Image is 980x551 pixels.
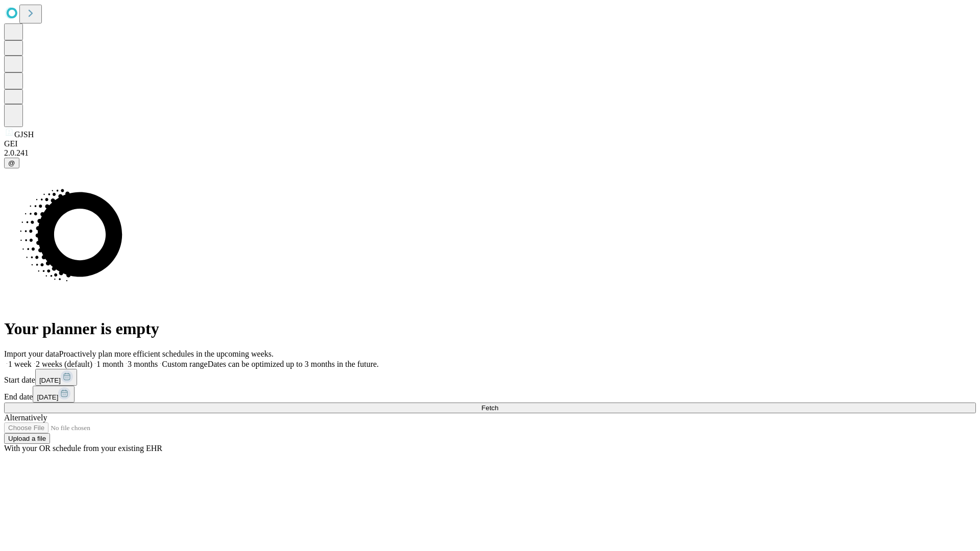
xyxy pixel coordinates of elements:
span: @ [8,159,15,167]
span: Custom range [162,360,207,368]
span: GJSH [14,130,34,139]
span: 3 months [128,360,158,368]
button: [DATE] [33,386,75,403]
span: [DATE] [37,393,58,401]
div: Start date [4,369,976,386]
button: [DATE] [35,369,77,386]
span: 2 weeks (default) [36,360,92,368]
span: Proactively plan more efficient schedules in the upcoming weeks. [59,349,274,358]
span: Dates can be optimized up to 3 months in the future. [208,360,379,368]
span: Import your data [4,349,59,358]
div: 2.0.241 [4,148,976,158]
span: 1 month [96,360,124,368]
div: GEI [4,139,976,148]
button: Fetch [4,403,976,413]
div: End date [4,386,976,403]
button: Upload a file [4,433,50,444]
h1: Your planner is empty [4,319,976,338]
span: With your OR schedule from your existing EHR [4,444,162,453]
span: Fetch [481,404,498,412]
button: @ [4,158,19,168]
span: [DATE] [39,377,61,384]
span: Alternatively [4,413,47,422]
span: 1 week [8,360,32,368]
